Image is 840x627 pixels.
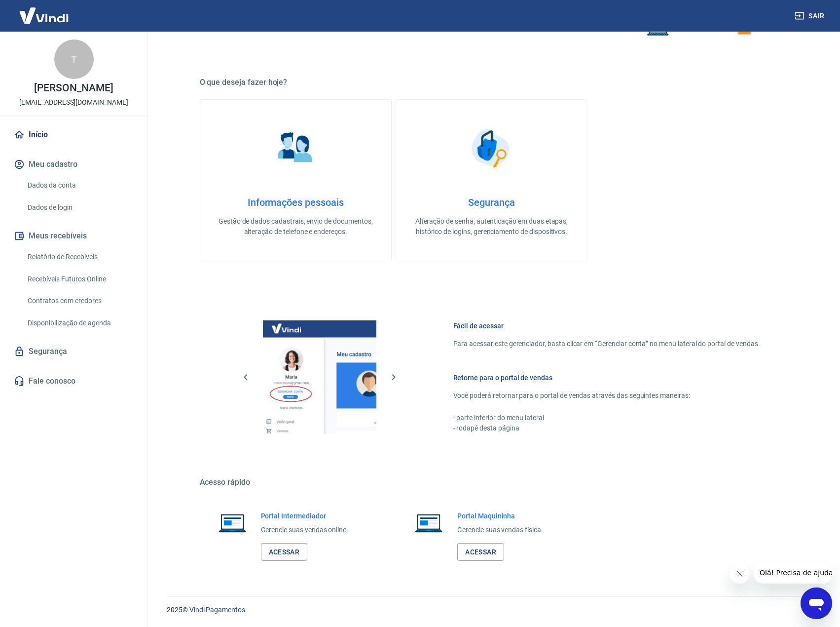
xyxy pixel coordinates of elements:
[200,99,392,261] a: Informações pessoaisInformações pessoaisGestão de dados cadastrais, envio de documentos, alteraçã...
[167,605,816,615] p: 2025 ©
[24,197,136,218] a: Dados de login
[793,7,828,25] button: Sair
[12,154,136,175] button: Meu cadastro
[754,562,832,584] iframe: Mensagem da empresa
[453,391,760,401] p: Você poderá retornar para o portal de vendas através das seguintes maneiras:
[12,0,76,31] img: Vindi
[189,606,245,614] a: Vindi Pagamentos
[457,511,543,521] h6: Portal Maquininha
[24,175,136,196] a: Dados da conta
[6,7,83,15] span: Olá! Precisa de ajuda?
[12,370,136,392] a: Fale conosco
[212,511,253,535] img: Imagem de um notebook aberto
[12,341,136,362] a: Segurança
[261,543,308,561] a: Acessar
[261,525,349,535] p: Gerencie suas vendas online.
[216,196,375,208] h4: Informações pessoais
[24,291,136,311] a: Contratos com credores
[24,313,136,333] a: Disponibilização de agenda
[200,477,784,487] h5: Acesso rápido
[457,525,543,535] p: Gerencie suas vendas física.
[271,123,320,173] img: Informações pessoais
[19,97,128,108] p: [EMAIL_ADDRESS][DOMAIN_NAME]
[453,321,760,331] h6: Fácil de acessar
[12,225,136,247] button: Meus recebíveis
[453,413,760,423] p: - parte inferior do menu lateral
[24,247,136,267] a: Relatório de Recebíveis
[412,196,571,208] h4: Segurança
[453,373,760,383] h6: Retorne para o portal de vendas
[54,39,94,79] div: T
[34,83,113,93] p: [PERSON_NAME]
[12,124,136,146] a: Início
[730,564,750,584] iframe: Fechar mensagem
[412,216,571,237] p: Alteração de senha, autenticação em duas etapas, histórico de logins, gerenciamento de dispositivos.
[453,423,760,433] p: - rodapé desta página
[261,511,349,521] h6: Portal Intermediador
[396,99,587,261] a: SegurançaSegurançaAlteração de senha, autenticação em duas etapas, histórico de logins, gerenciam...
[801,588,832,619] iframe: Botão para abrir a janela de mensagens
[200,78,784,87] h5: O que deseja fazer hoje?
[457,543,504,561] a: Acessar
[24,269,136,289] a: Recebíveis Futuros Online
[467,123,516,173] img: Segurança
[408,511,449,535] img: Imagem de um notebook aberto
[263,320,376,434] img: Imagem da dashboard mostrando o botão de gerenciar conta na sidebar no lado esquerdo
[216,216,375,237] p: Gestão de dados cadastrais, envio de documentos, alteração de telefone e endereços.
[453,339,760,349] p: Para acessar este gerenciador, basta clicar em “Gerenciar conta” no menu lateral do portal de ven...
